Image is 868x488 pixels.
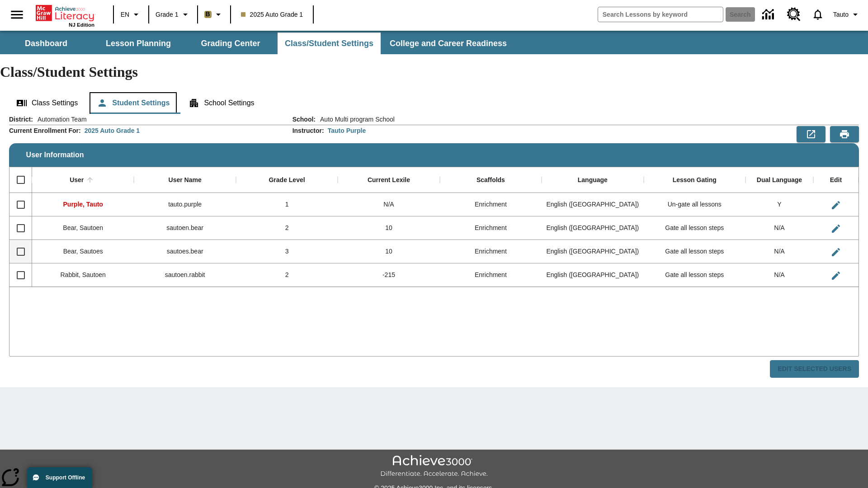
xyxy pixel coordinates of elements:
h2: District : [9,116,33,123]
span: NJ Edition [69,22,94,28]
div: sautoes.bear [134,240,236,263]
button: Support Offline [27,467,92,488]
span: Tauto [833,10,849,19]
button: Class Settings [9,92,85,114]
div: 1 [236,193,338,216]
div: Tauto Purple [328,126,366,135]
button: Edit User [827,196,845,214]
button: Lesson Planning [93,33,184,54]
span: Automation Team [33,115,87,124]
span: Auto Multi program School [316,115,395,124]
div: sautoen.bear [134,216,236,240]
span: B [206,9,210,20]
div: Gate all lesson steps [644,216,745,240]
div: Gate all lesson steps [644,240,745,263]
div: N/A [745,240,813,263]
div: Lesson Gating [673,176,717,184]
div: N/A [745,263,813,287]
span: Purple, Tauto [63,201,103,208]
h2: Instructor : [292,127,324,135]
div: English (US) [542,216,643,240]
input: search field [598,7,723,22]
div: User Name [169,176,202,184]
div: Enrichment [440,263,542,287]
button: Dashboard [1,33,91,54]
div: Enrichment [440,216,542,240]
div: 10 [338,216,439,240]
div: Edit [830,176,842,184]
button: Open side menu [4,1,30,28]
button: Edit User [827,267,845,285]
div: User Information [9,115,859,378]
button: Student Settings [90,92,177,114]
button: Profile/Settings [830,6,864,23]
div: Enrichment [440,193,542,216]
img: Achieve3000 Differentiate Accelerate Achieve [380,455,488,478]
button: Language: EN, Select a language [117,6,146,23]
a: Data Center [757,2,782,27]
div: Scaffolds [476,176,505,184]
div: Enrichment [440,240,542,263]
span: User Information [26,151,84,159]
div: English (US) [542,263,643,287]
div: Y [745,193,813,216]
span: Support Offline [46,474,85,481]
span: Grade 1 [156,10,179,19]
div: Class/Student Settings [9,92,859,114]
div: 2 [236,216,338,240]
div: Current Lexile [368,176,410,184]
button: Class/Student Settings [278,33,381,54]
div: Grade Level [269,176,305,184]
div: N/A [338,193,439,216]
h2: School : [292,116,316,123]
div: English (US) [542,193,643,216]
span: EN [121,10,129,19]
a: Notifications [806,3,830,26]
div: Home [36,3,94,28]
div: tauto.purple [134,193,236,216]
div: 2 [236,263,338,287]
span: Bear, Sautoes [63,248,103,255]
span: Rabbit, Sautoen [61,271,106,278]
a: Resource Center, Will open in new tab [782,2,806,27]
div: Language [578,176,608,184]
button: School Settings [181,92,261,114]
button: Edit User [827,220,845,238]
span: 2025 Auto Grade 1 [241,10,303,19]
div: Un-gate all lessons [644,193,745,216]
button: Grade: Grade 1, Select a grade [152,6,194,23]
div: Gate all lesson steps [644,263,745,287]
span: Bear, Sautoen [63,224,103,231]
div: sautoen.rabbit [134,263,236,287]
div: 2025 Auto Grade 1 [85,126,140,135]
div: -215 [338,263,439,287]
div: 3 [236,240,338,263]
button: Export to CSV [797,126,826,142]
div: User [70,176,84,184]
h2: Current Enrollment For : [9,127,81,135]
button: Grading Center [185,33,276,54]
div: N/A [745,216,813,240]
div: 10 [338,240,439,263]
button: College and Career Readiness [382,33,514,54]
div: Dual Language [757,176,802,184]
button: Print Preview [830,126,859,142]
a: Home [36,4,94,22]
div: English (US) [542,240,643,263]
button: Edit User [827,243,845,261]
button: Boost Class color is light brown. Change class color [201,6,227,23]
